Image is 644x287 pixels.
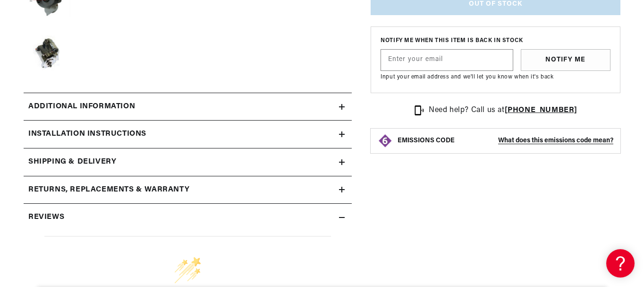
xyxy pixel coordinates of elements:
[429,104,577,117] p: Need help? Call us at
[505,106,577,114] a: [PHONE_NUMBER]
[381,36,610,45] span: Notify me when this item is back in stock
[24,31,71,78] button: Load image 6 in gallery view
[378,133,393,148] img: Emissions code
[28,211,64,224] h2: Reviews
[24,121,352,148] summary: Installation instructions
[498,137,613,144] strong: What does this emissions code mean?
[24,93,352,121] summary: Additional information
[24,148,352,176] summary: Shipping & Delivery
[24,204,352,231] summary: Reviews
[28,128,146,140] h2: Installation instructions
[381,74,553,80] span: Input your email address and we'll let you know when it's back
[398,137,455,144] strong: EMISSIONS CODE
[381,50,513,70] input: Enter your email
[28,184,189,196] h2: Returns, Replacements & Warranty
[521,49,610,71] button: Notify Me
[398,137,613,145] button: EMISSIONS CODEWhat does this emissions code mean?
[28,101,135,113] h2: Additional information
[28,156,116,168] h2: Shipping & Delivery
[24,176,352,204] summary: Returns, Replacements & Warranty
